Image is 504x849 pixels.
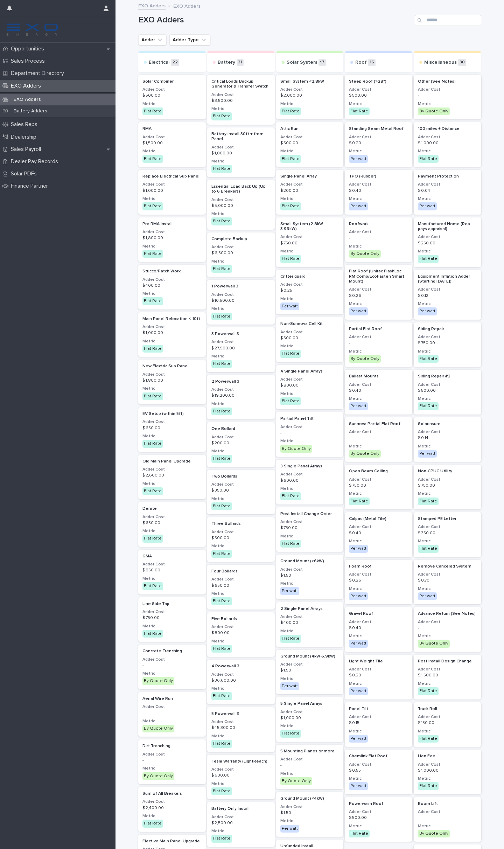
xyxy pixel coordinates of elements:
[418,327,477,332] p: Siding Repair
[211,474,271,479] p: Two Bollards
[349,134,408,140] h3: Adder Cost
[349,334,408,340] h3: Adder Cost
[349,236,408,241] p: -
[415,15,481,26] input: Search
[349,287,408,292] h3: Adder Cost
[418,429,477,435] h3: Adder Cost
[280,369,339,374] p: 4 Single Panel Arrays
[418,241,477,246] p: $ 250.00
[414,217,481,267] a: Manufactured Home (Rep pays appraisal)Adder Cost$ 250.00MetricFlat Rate
[211,145,271,150] h3: Adder Cost
[211,306,271,312] h3: Metric
[280,472,339,477] h3: Adder Cost
[276,317,344,362] a: Non-Sunnova Cell KitAdder Cost$ 500.00MetricFlat Rate
[142,283,202,288] p: $ 400.00
[280,445,312,453] div: By Quote Only
[211,426,271,431] p: One Bollard
[418,141,477,146] p: $ 1,000.00
[211,203,271,208] p: $ 5,000.00
[138,455,206,500] a: Old Main Panel UpgradeAdder Cost$ 2,600.00MetricFlat Rate
[138,360,206,404] a: New Electric Sub PanelAdder Cost$ 1,800.00MetricFlat Rate
[207,517,275,562] a: Three BollardsAdder Cost$ 500.00MetricFlat Rate
[349,229,408,235] h3: Adder Cost
[280,302,299,310] div: Per watt
[349,79,408,84] p: Steep Roof (>28°)
[142,473,202,478] p: $ 2,600.00
[280,107,301,115] div: Flat Rate
[280,296,339,302] h3: Metric
[349,327,408,332] p: Partial Flat Roof
[138,75,206,120] a: Solar CombinerAdder Cost$ 500.00MetricFlat Rate
[349,388,408,393] p: $ 0.40
[8,70,70,77] p: Department Directory
[142,222,202,227] p: Pre RMA Install
[276,75,344,120] a: Small System <2.8kWAdder Cost$ 2,000.00MetricFlat Rate
[349,396,408,402] h3: Metric
[142,174,202,179] p: Replace Electrical Sub Panel
[280,241,339,246] p: $ 750.00
[8,171,42,177] p: Solar PDFs
[8,183,54,189] p: Finance Partner
[142,467,202,472] h3: Adder Cost
[142,236,202,241] p: $ 1,800.00
[280,512,339,516] p: Post Install Change Order
[142,196,202,202] h3: Metric
[418,79,477,84] p: Other (See Notes)
[276,460,344,504] a: 3 Single Panel ArraysAdder Cost$ 600.00MetricFlat Rate
[418,483,477,488] p: $ 750.00
[211,106,271,112] h3: Metric
[211,92,271,98] h3: Adder Cost
[280,343,339,349] h3: Metric
[280,336,339,341] p: $ 500.00
[280,519,339,525] h3: Adder Cost
[211,184,271,194] p: Essential Load Back Up (Up to 6 Breakers)
[138,265,206,309] a: Stucco/Patch WorkAdder Cost$ 400.00MetricFlat Rate
[8,134,42,140] p: Dealership
[211,379,271,384] p: 2 Powerwall 3
[142,87,202,92] h3: Adder Cost
[142,426,202,431] p: $ 650.00
[414,170,481,215] a: Payment ProtectionAdder Cost$ 0.04MetricPer watt
[418,182,477,187] h3: Adder Cost
[142,107,163,115] div: Flat Rate
[349,188,408,193] p: $ 0.40
[414,417,481,462] a: SolarinsureAdder Cost$ 0.14MetricPer watt
[349,301,408,307] h3: Metric
[142,339,202,344] h3: Metric
[418,293,477,298] p: $ 0.12
[418,196,477,202] h3: Metric
[211,151,271,156] p: $ 1,000.00
[349,382,408,388] h3: Adder Cost
[418,255,439,263] div: Flat Rate
[211,284,271,289] p: 1 Powerwall 3
[280,182,339,187] h3: Adder Cost
[349,202,368,210] div: Per watt
[280,377,339,382] h3: Adder Cost
[349,450,381,458] div: By Quote Only
[280,93,339,98] p: $ 2,000.00
[349,477,408,482] h3: Adder Cost
[280,329,339,335] h3: Adder Cost
[173,2,201,9] p: EXO Adders
[418,402,439,410] div: Flat Rate
[349,429,408,435] h3: Adder Cost
[142,521,202,526] p: $ 650.00
[345,265,412,319] a: Flat Roof (Unirac FlashLoc RM Comp/EcoFasten Smart Mount)Adder Cost$ 0.26MetricPer watt
[211,197,271,203] h3: Adder Cost
[276,270,344,315] a: Critter guardAdder Cost$ 0.25MetricPer watt
[418,126,477,131] p: 100 miles + Distance
[280,321,339,326] p: Non-Sunnova Cell Kit
[276,507,344,552] a: Post Install Change OrderAdder Cost$ 750.00MetricFlat Rate
[211,98,271,103] p: $ 3,500.00
[211,408,232,415] div: Flat Rate
[418,355,439,363] div: Flat Rate
[276,365,344,410] a: 4 Single Panel ArraysAdder Cost$ 800.00MetricFlat Rate
[211,265,232,273] div: Flat Rate
[280,464,339,469] p: 3 Single Panel Arrays
[280,288,339,293] p: $ 0.25
[142,155,163,163] div: Flat Rate
[349,402,368,410] div: Per watt
[142,250,163,258] div: Flat Rate
[211,79,271,89] p: Critical Loads Backup Generator & Transfer Switch
[142,433,202,439] h3: Metric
